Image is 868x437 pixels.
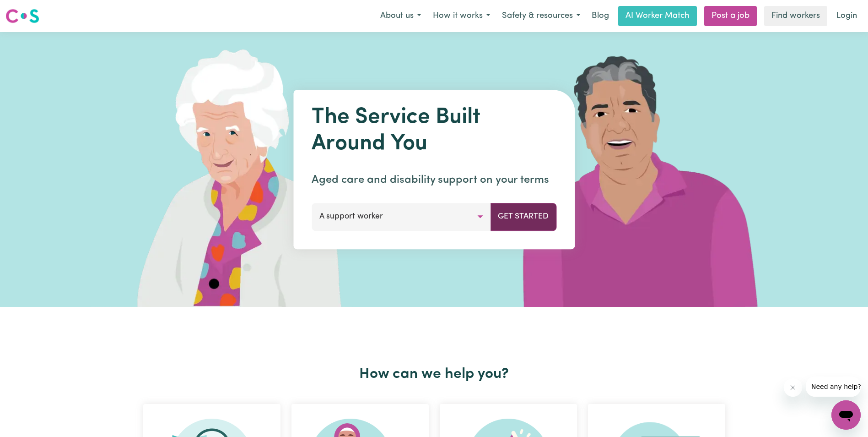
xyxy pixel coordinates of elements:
a: AI Worker Match [618,6,697,26]
iframe: Close message [784,378,802,397]
a: Login [831,6,863,26]
button: Get Started [490,203,556,230]
a: Careseekers logo [5,5,39,27]
a: Blog [586,6,615,26]
img: Careseekers logo [5,8,39,24]
h1: The Service Built Around You [312,104,556,157]
p: Aged care and disability support on your terms [312,172,556,188]
button: Safety & resources [496,6,586,26]
button: About us [374,6,427,26]
h2: How can we help you? [138,366,731,383]
iframe: Button to launch messaging window [831,400,861,430]
a: Find workers [764,6,827,26]
a: Post a job [704,6,757,26]
iframe: Message from company [806,377,861,397]
button: How it works [427,6,496,26]
button: A support worker [312,203,491,230]
span: Need any help? [5,6,55,14]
